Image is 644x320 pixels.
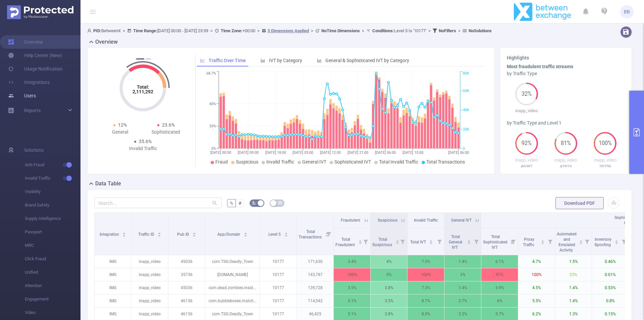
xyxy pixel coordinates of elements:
[208,28,215,33] span: >
[541,241,545,243] i: icon: caret-down
[371,281,407,294] p: 3.8%
[94,197,222,208] input: Search...
[168,268,205,281] p: 35736
[193,231,196,233] i: icon: caret-up
[449,234,462,250] span: Total General IVT
[408,281,444,294] p: 7.3%
[592,255,629,268] p: 0.46%
[200,58,205,63] i: icon: line-chart
[334,281,370,294] p: 3.5%
[209,102,216,106] tspan: 40%
[341,218,360,223] span: Fraudulent
[334,255,370,268] p: 3.4%
[586,163,625,170] p: 35736
[302,159,326,165] span: General IVT
[118,122,127,128] span: 12%
[177,232,190,237] span: Pub ID
[347,150,368,155] tspan: [DATE] 21:00
[95,180,121,188] h2: Data Table
[309,28,315,33] span: >
[515,141,538,146] span: 92%
[260,255,297,268] p: 10177
[122,231,126,235] div: Sort
[244,234,247,236] i: icon: caret-down
[435,228,444,255] i: Filter menu
[260,268,297,281] p: 10177
[7,5,73,19] img: Protected Media
[557,232,577,253] span: Automated and Emulated Activity
[100,232,120,237] span: Integration
[361,228,370,255] i: Filter menu
[426,159,465,165] span: Total Transactions
[131,294,168,307] p: inapp_video
[95,281,131,294] p: IMG
[378,218,397,223] span: Suspicious
[398,228,407,255] i: Filter menu
[206,72,216,76] tspan: 68.7%
[158,231,161,233] i: icon: caret-up
[507,64,573,69] b: Most fraudulent traffic streams
[8,89,36,102] a: Users
[518,294,555,307] p: 5.5%
[555,268,592,281] p: 23%
[95,268,131,281] p: IMG
[507,54,625,61] h3: Highlights
[469,28,492,33] b: No Solutions
[325,58,409,63] span: General & Sophisticated IVT by Category
[211,146,216,151] tspan: 0%
[334,294,370,307] p: 5.1%
[372,28,426,33] span: Level 5 Is '10177'
[284,234,288,236] i: icon: caret-down
[592,281,629,294] p: 0.53%
[379,159,418,165] span: Total Invalid Traffic
[518,281,555,294] p: 4.5%
[260,294,297,307] p: 10177
[463,72,469,76] tspan: 80K
[619,228,629,255] i: Filter menu
[614,239,619,243] div: Sort
[624,5,630,18] span: BB
[358,241,362,243] i: icon: caret-down
[157,231,161,235] div: Sort
[162,122,175,128] span: 23.6%
[8,35,43,49] a: Overview
[209,124,216,128] tspan: 20%
[444,294,481,307] p: 2.7%
[87,28,492,33] span: BetweenX [DATE] 00:00 - [DATE] 23:59 +00:00
[334,159,371,165] span: Sophisticated IVT
[25,212,80,225] span: Supply Intelligence
[518,268,555,281] p: 100%
[507,107,546,114] p: inapp_video
[429,239,433,241] i: icon: caret-up
[402,150,423,155] tspan: [DATE] 15:00
[8,76,50,89] a: Integrations
[25,158,80,172] span: Anti-Fraud
[448,150,469,155] tspan: [DATE] 06:00
[168,255,205,268] p: 45036
[410,240,427,244] span: Total IVT
[132,89,153,94] tspan: 2,111,292
[24,108,41,113] span: Reports
[408,294,444,307] p: 8.7%
[95,294,131,307] p: IMG
[451,218,472,223] span: General IVT
[299,229,323,239] span: Total Transactions
[444,268,481,281] p: 3%
[372,28,394,33] b: Conditions :
[121,28,127,33] span: >
[268,28,309,33] u: 5 Dimensions Applied
[268,232,282,237] span: Level 5
[463,146,465,151] tspan: 0
[615,239,619,241] i: icon: caret-up
[414,218,438,223] span: Invalid Traffic
[137,84,149,90] tspan: Total:
[25,279,80,292] span: Attention
[444,281,481,294] p: 1.4%
[372,237,393,247] span: Total Suspicious
[205,255,260,268] p: com.TSG.Deadly_Town
[586,157,625,164] p: inapp_video
[24,104,41,117] a: Reports
[594,141,616,146] span: 100%
[24,143,44,157] span: Solutions
[168,281,205,294] p: 45036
